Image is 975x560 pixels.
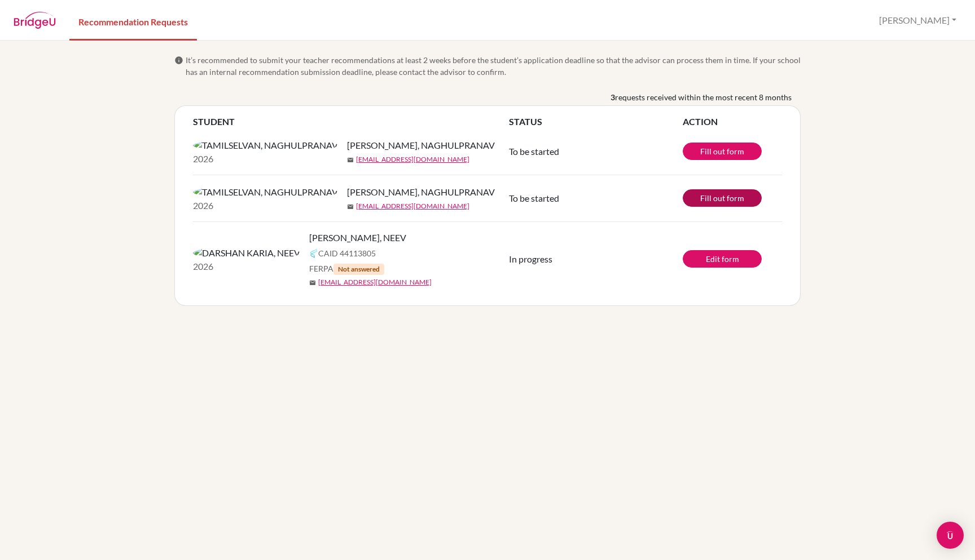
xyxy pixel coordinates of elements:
img: BridgeU logo [14,12,56,29]
b: 3 [611,91,615,103]
span: requests received within the most recent 8 months [615,91,792,103]
a: [EMAIL_ADDRESS][DOMAIN_NAME] [356,154,469,165]
div: Open Intercom Messenger [937,522,964,549]
th: STUDENT [193,115,509,128]
span: [PERSON_NAME], NEEV [309,231,406,245]
a: Fill out form [683,143,762,160]
img: TAMILSELVAN, NAGHULPRANAV [193,139,338,152]
span: [PERSON_NAME], NAGHULPRANAV [347,185,495,199]
span: In progress [509,254,552,264]
a: Edit form [683,250,762,268]
img: DARSHAN KARIA, NEEV [193,246,300,260]
span: Not answered [333,264,384,275]
img: Common App logo [309,249,318,258]
a: [EMAIL_ADDRESS][DOMAIN_NAME] [318,277,432,287]
span: mail [309,279,316,286]
th: ACTION [683,115,782,128]
a: Fill out form [683,189,762,207]
img: TAMILSELVAN, NAGHULPRANAV [193,185,338,199]
a: [EMAIL_ADDRESS][DOMAIN_NAME] [356,201,469,211]
span: CAID 44113805 [318,247,376,259]
p: 2026 [193,260,300,273]
span: mail [347,157,354,163]
span: To be started [509,146,559,157]
p: 2026 [193,152,338,166]
span: To be started [509,193,559,203]
button: [PERSON_NAME] [874,10,961,31]
span: It’s recommended to submit your teacher recommendations at least 2 weeks before the student’s app... [186,54,801,78]
span: FERPA [309,263,384,275]
span: [PERSON_NAME], NAGHULPRANAV [347,139,495,152]
th: STATUS [509,115,683,128]
p: 2026 [193,199,338,212]
a: Recommendation Requests [69,2,197,41]
span: info [174,56,183,65]
span: mail [347,203,354,210]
